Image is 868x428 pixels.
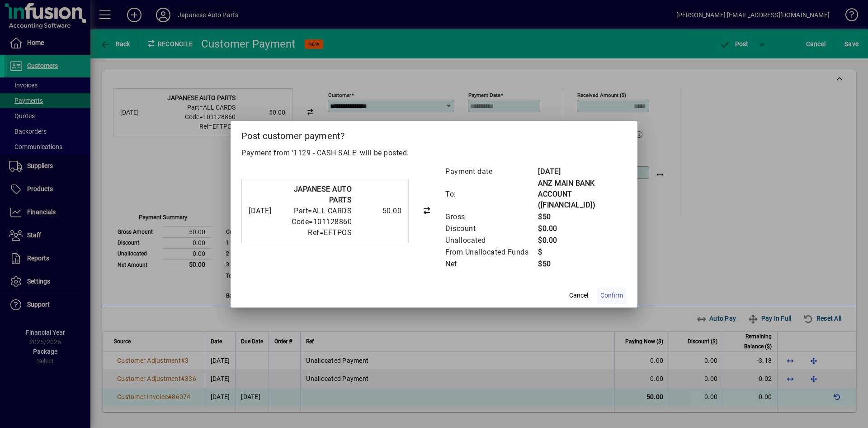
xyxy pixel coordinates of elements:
[600,291,623,300] span: Confirm
[445,258,538,270] td: Net
[445,166,538,178] td: Payment date
[538,246,627,258] td: $
[538,211,627,223] td: $50
[445,246,538,258] td: From Unallocated Funds
[538,166,627,178] td: [DATE]
[445,178,538,211] td: To:
[538,235,627,246] td: $0.00
[569,291,588,300] span: Cancel
[445,223,538,235] td: Discount
[292,207,352,237] span: Part=ALL CARDS Code=101128860 Ref=EFTPOS
[356,206,401,216] div: 50.00
[445,211,538,223] td: Gross
[294,185,352,204] strong: JAPANESE AUTO PARTS
[538,178,627,211] td: ANZ MAIN BANK ACCOUNT ([FINANCIAL_ID])
[241,148,627,159] p: Payment from '1129 - CASH SALE' will be posted.
[597,288,627,304] button: Confirm
[538,258,627,270] td: $50
[445,235,538,246] td: Unallocated
[538,223,627,235] td: $0.00
[249,206,273,216] div: [DATE]
[564,288,593,304] button: Cancel
[231,121,637,147] h2: Post customer payment?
